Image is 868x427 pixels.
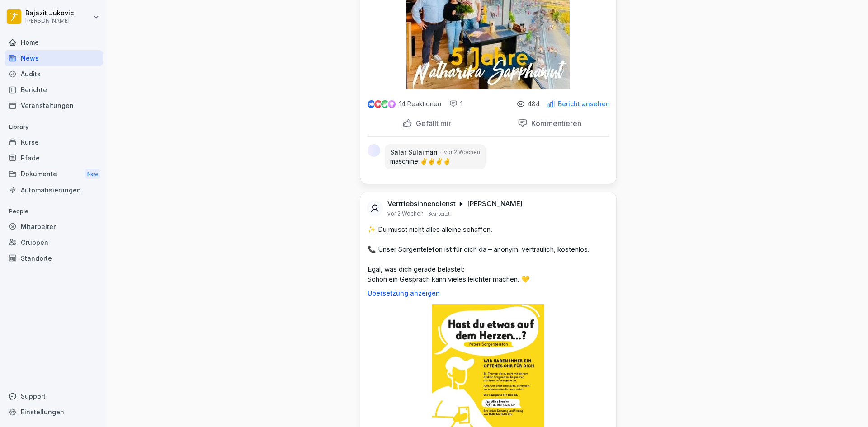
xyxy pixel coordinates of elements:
p: Library [5,120,103,134]
a: Pfade [5,150,103,166]
div: New [85,169,100,179]
a: News [5,50,103,66]
p: 14 Reaktionen [399,100,441,108]
p: Gefällt mir [412,119,451,128]
a: Einstellungen [5,404,103,420]
div: Dokumente [5,166,103,183]
a: DokumenteNew [5,166,103,183]
p: [PERSON_NAME] [467,199,523,208]
p: [PERSON_NAME] [25,18,74,24]
a: Mitarbeiter [5,219,103,235]
a: Gruppen [5,235,103,250]
p: Übersetzung anzeigen [368,290,609,297]
p: Salar Sulaiman [390,148,438,157]
p: ✨ Du musst nicht alles alleine schaffen. 📞 Unser Sorgentelefon ist für dich da – anonym, vertraul... [368,225,609,284]
a: Berichte [5,82,103,98]
p: vor 2 Wochen [387,210,424,217]
img: inspiring [388,100,396,108]
div: 1 [449,99,462,108]
a: Veranstaltungen [5,98,103,113]
p: People [5,204,103,219]
a: Standorte [5,250,103,266]
img: celebrate [381,100,389,108]
p: Vertriebsinnendienst [387,199,456,208]
p: 484 [528,100,540,108]
a: Kurse [5,134,103,150]
p: vor 2 Wochen [444,148,480,156]
p: Kommentieren [528,119,581,128]
p: Bericht ansehen [558,100,610,108]
img: love [375,101,382,108]
img: yvey6eay50i5ncrsp41szf0q.png [368,144,380,157]
a: Home [5,34,103,50]
p: maschine ✌️✌️✌️✌️ [390,157,480,166]
div: Support [5,388,103,404]
a: Audits [5,66,103,82]
p: Bearbeitet [428,210,449,217]
p: Bajazit Jukovic [25,9,74,17]
img: like [368,100,375,108]
a: Automatisierungen [5,182,103,198]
